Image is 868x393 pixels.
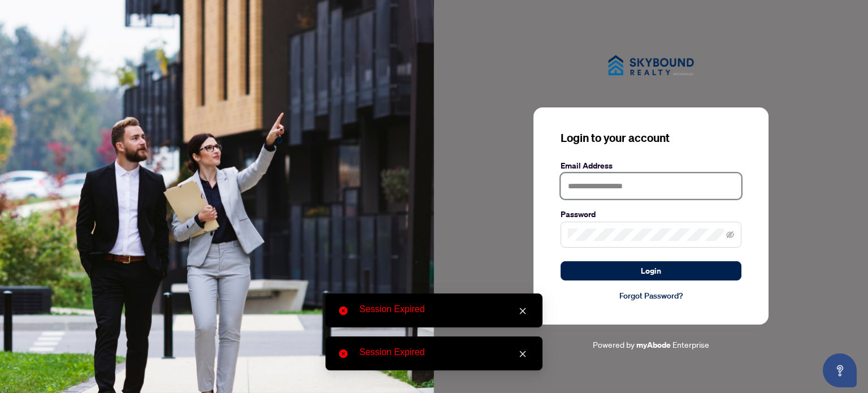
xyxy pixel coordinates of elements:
button: Login [561,261,741,280]
span: Powered by [593,339,635,349]
span: close-circle [339,349,348,358]
div: Session Expired [359,346,529,359]
button: Open asap [823,353,857,387]
span: eye-invisible [726,231,734,239]
img: ma-logo [594,42,708,89]
a: Close [517,348,529,360]
a: Close [517,305,529,317]
label: Password [561,208,741,221]
span: close [519,350,527,358]
span: close-circle [339,306,348,315]
div: Session Expired [359,303,529,316]
span: Enterprise [672,339,709,349]
a: myAbode [636,339,671,351]
label: Email Address [561,159,741,172]
h3: Login to your account [561,130,741,146]
span: Login [641,262,661,280]
span: close [519,307,527,315]
a: Forgot Password? [561,290,741,302]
